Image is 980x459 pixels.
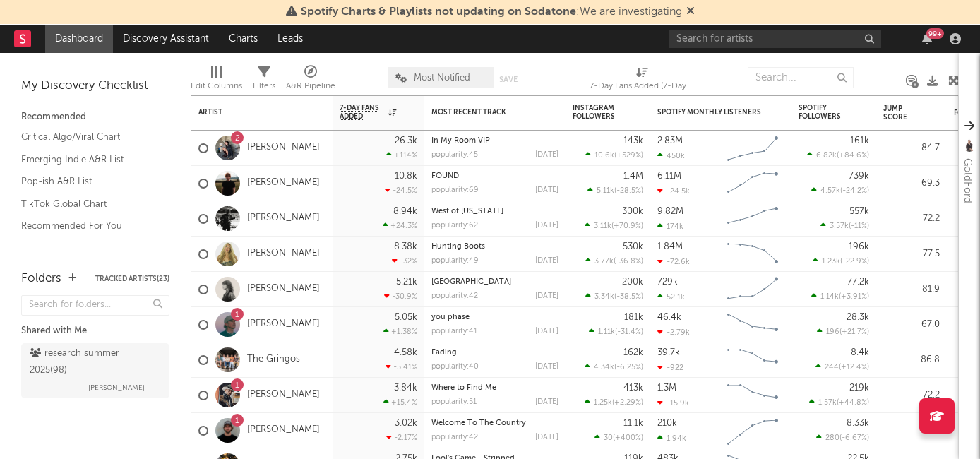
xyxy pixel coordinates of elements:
div: 162k [623,348,643,357]
div: ( ) [585,362,643,371]
a: Hunting Boots [431,243,485,251]
span: -28.5 % [616,187,641,195]
div: 1.94k [657,434,686,443]
svg: Chart title [721,378,784,413]
div: 557k [849,207,869,216]
div: popularity: 62 [431,222,478,229]
div: 8.4k [851,348,869,357]
span: -22.9 % [842,258,867,266]
div: ( ) [585,292,643,301]
div: 9.82M [657,207,683,216]
div: 1.4M [623,172,643,181]
input: Search... [748,67,854,88]
div: popularity: 42 [431,434,478,441]
button: Save [499,76,518,83]
span: 7-Day Fans Added [340,104,385,121]
span: 1.57k [818,399,837,407]
div: 530k [623,242,643,251]
div: Spotify Followers [799,104,848,121]
div: -5.41 % [386,362,417,371]
div: Fading [431,349,558,357]
a: [PERSON_NAME] [247,424,320,436]
span: +529 % [616,152,641,160]
div: [DATE] [535,434,558,441]
div: 6.11M [657,172,681,181]
span: 4.57k [820,187,840,195]
span: [PERSON_NAME] [88,379,145,396]
div: In My Room VIP [431,137,558,145]
a: Recommended For You [21,218,155,234]
div: [DATE] [535,186,558,194]
span: +70.9 % [614,222,641,230]
svg: Chart title [721,272,784,307]
div: 4.58k [394,348,417,357]
div: popularity: 42 [431,292,478,300]
svg: Chart title [721,201,784,237]
a: Pop-ish A&R List [21,174,155,189]
div: popularity: 41 [431,328,477,335]
button: Tracked Artists(23) [95,275,169,282]
span: 196 [826,328,839,336]
div: +15.4 % [383,398,417,407]
div: 7-Day Fans Added (7-Day Fans Added) [590,78,695,95]
div: ( ) [585,398,643,407]
span: -31.4 % [617,328,641,336]
a: [PERSON_NAME] [247,283,320,295]
div: Welcome To The Country [431,419,558,427]
a: FOUND [431,172,459,180]
span: -6.25 % [616,364,641,371]
span: +84.6 % [839,152,867,160]
div: 300k [622,207,643,216]
span: -24.2 % [842,187,867,195]
div: 219k [849,383,869,393]
a: Fading [431,349,457,357]
div: ( ) [585,256,643,266]
svg: Chart title [721,307,784,342]
div: New House [431,278,558,286]
a: [GEOGRAPHIC_DATA] [431,278,511,286]
span: 1.14k [820,293,839,301]
span: 244 [825,364,839,371]
span: 5.11k [597,187,614,195]
div: 200k [622,278,643,287]
div: 5.05k [395,313,417,322]
svg: Chart title [721,131,784,166]
a: [PERSON_NAME] [247,248,320,260]
a: Welcome To The Country [431,419,526,427]
span: Dismiss [686,6,695,18]
div: -15.9k [657,398,689,407]
span: Most Notified [414,73,470,83]
span: 1.25k [594,399,612,407]
a: research summer 2025(98)[PERSON_NAME] [21,343,169,398]
div: 413k [623,383,643,393]
div: ( ) [817,327,869,336]
a: In My Room VIP [431,137,490,145]
div: +24.3 % [383,221,417,230]
div: [DATE] [535,398,558,406]
div: -2.79k [657,328,690,337]
a: [PERSON_NAME] [247,213,320,225]
div: -32 % [392,256,417,266]
div: 1.84M [657,242,683,251]
div: +1.38 % [383,327,417,336]
div: 3.84k [394,383,417,393]
div: 5.21k [396,278,417,287]
div: 52.1k [657,292,685,302]
div: -72.6k [657,257,690,266]
div: 11.1k [623,419,643,428]
div: 72.2 [883,387,940,404]
span: -6.67 % [842,434,867,442]
span: 4.34k [594,364,614,371]
div: [DATE] [535,363,558,371]
input: Search for folders... [21,295,169,316]
a: Critical Algo/Viral Chart [21,129,155,145]
div: ( ) [809,398,869,407]
div: -922 [657,363,683,372]
div: 8.94k [393,207,417,216]
div: 450k [657,151,685,160]
span: +44.8 % [839,399,867,407]
div: [DATE] [535,292,558,300]
div: [DATE] [535,328,558,335]
div: 739k [849,172,869,181]
a: West of [US_STATE] [431,208,503,215]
